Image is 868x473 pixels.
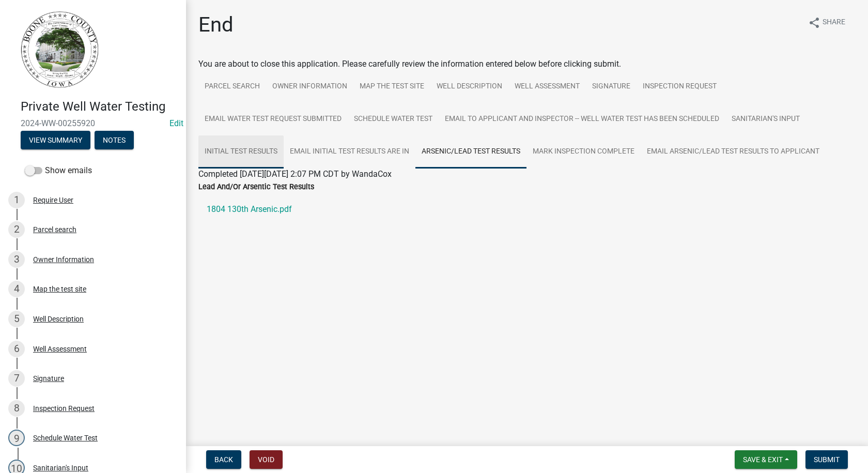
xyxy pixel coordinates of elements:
[8,341,25,357] div: 6
[743,455,783,464] span: Save & Exit
[284,135,415,169] a: Email initial test results are in
[21,131,90,149] button: View Summary
[33,375,64,382] div: Signature
[641,135,826,169] a: Email arsenic/lead test results to applicant
[415,135,526,169] a: Arsenic/Lead test results
[33,196,73,204] div: Require User
[8,400,25,417] div: 8
[266,70,353,103] a: Owner Information
[33,256,94,263] div: Owner Information
[430,70,508,103] a: Well Description
[95,136,134,145] wm-modal-confirm: Notes
[8,251,25,268] div: 3
[439,103,725,136] a: Email to applicant and inspector -- well water test has been scheduled
[21,136,90,145] wm-modal-confirm: Summary
[95,131,134,149] button: Notes
[725,103,806,136] a: Sanitarian's Input
[508,70,586,103] a: Well Assessment
[198,169,392,179] span: Completed [DATE][DATE] 2:07 PM CDT by WandaCox
[169,118,183,128] wm-modal-confirm: Edit Application Number
[198,184,314,191] label: Lead And/Or Arsentic Test Results
[33,434,98,441] div: Schedule Water Test
[198,135,284,169] a: Initial Test Results
[198,58,856,247] div: You are about to close this application. Please carefully review the information entered below be...
[33,405,95,412] div: Inspection Request
[8,281,25,297] div: 4
[198,70,266,103] a: Parcel search
[823,17,845,29] span: Share
[250,450,283,469] button: Void
[8,311,25,327] div: 5
[25,164,92,177] label: Show emails
[348,103,439,136] a: Schedule Water Test
[586,70,637,103] a: Signature
[805,450,848,469] button: Submit
[198,197,856,222] a: 1804 130th Arsenic.pdf
[8,221,25,238] div: 2
[198,103,348,136] a: Email Water Test Request submitted
[8,430,25,446] div: 9
[198,12,234,37] h1: End
[206,450,241,469] button: Back
[214,455,233,464] span: Back
[33,464,88,471] div: Sanitarian's Input
[8,192,25,208] div: 1
[21,99,178,114] h4: Private Well Water Testing
[808,17,820,29] i: share
[21,11,99,88] img: Boone County, Iowa
[33,315,84,323] div: Well Description
[169,118,183,128] a: Edit
[33,226,76,233] div: Parcel search
[526,135,641,169] a: Mark Inspection Complete
[800,12,854,33] button: shareShare
[8,370,25,387] div: 7
[33,285,86,293] div: Map the test site
[637,70,723,103] a: Inspection Request
[353,70,430,103] a: Map the test site
[814,455,840,464] span: Submit
[21,118,165,128] span: 2024-WW-00255920
[735,450,797,469] button: Save & Exit
[33,345,87,353] div: Well Assessment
